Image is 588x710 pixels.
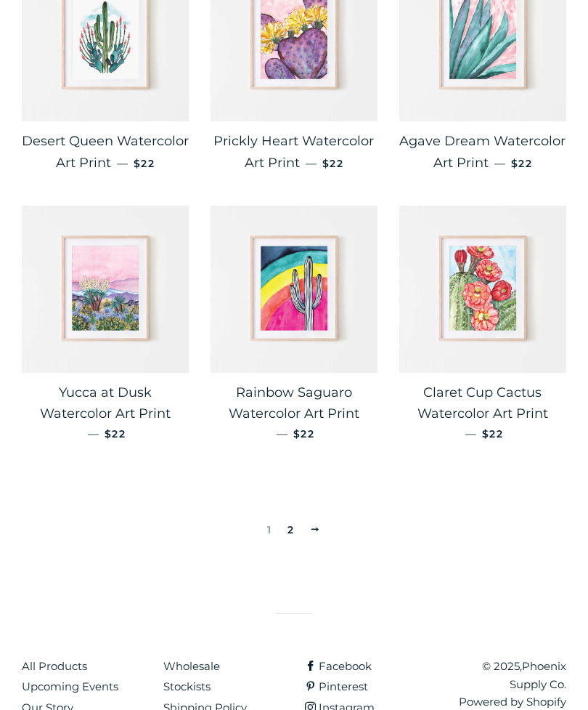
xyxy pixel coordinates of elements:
a: Claret Cup Cactus Watercolor Art Print — $22 [399,373,566,453]
a: Wholesale [163,659,220,673]
a: Upcoming Events [22,679,118,693]
a: Agave Dream Watercolor Art Print — $22 [399,121,566,183]
a: Yucca at Dusk Watercolor Art Print — $22 [22,373,189,453]
span: Prickly Heart Watercolor Art Print [213,133,374,171]
span: Agave Dream Watercolor Art Print [399,133,565,171]
span: — [277,427,287,440]
a: Phoenix Supply Co. [510,659,566,691]
span: $22 [322,157,343,170]
span: 1 [261,519,277,541]
a: Stockists [163,679,211,693]
span: Yucca at Dusk Watercolor Art Print [40,384,171,422]
a: Facebook [305,659,372,673]
a: Rainbow Saguaro Watercolor Art Print — $22 [211,373,377,453]
span: — [465,427,476,440]
span: $22 [482,427,503,440]
span: $22 [293,427,314,440]
img: Yucca at Dusk Watercolor Art Print [22,206,189,373]
span: — [494,156,505,170]
span: — [117,156,128,170]
span: Claret Cup Cactus Watercolor Art Print [417,384,548,422]
span: — [88,427,99,440]
a: Pinterest [305,679,368,693]
span: — [306,156,317,170]
span: $22 [511,157,532,170]
img: Rainbow Saguaro Watercolor Art Print [211,206,377,373]
span: $22 [134,157,155,170]
img: Claret Cup Cactus Watercolor Art Print [399,206,566,373]
a: Prickly Heart Watercolor Art Print — $22 [211,121,377,183]
a: Powered by Shopify [459,695,566,709]
span: $22 [105,427,126,440]
a: All Products [22,659,87,673]
a: Desert Queen Watercolor Art Print — $22 [22,121,189,183]
span: Rainbow Saguaro Watercolor Art Print [229,384,359,422]
span: Desert Queen Watercolor Art Print [22,133,189,171]
a: 2 [282,519,300,541]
